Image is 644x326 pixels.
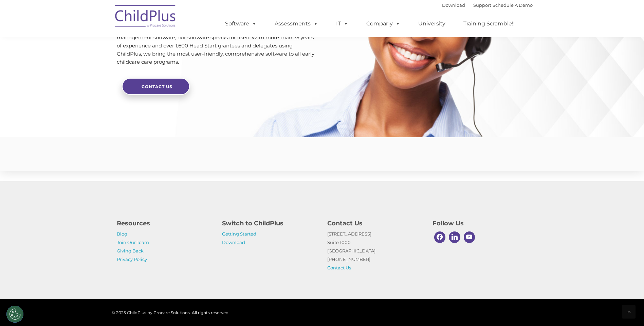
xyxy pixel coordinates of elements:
[222,231,256,237] a: Getting Started
[360,17,407,30] a: Company
[327,230,422,272] p: [STREET_ADDRESS] Suite 1000 [GEOGRAPHIC_DATA] [PHONE_NUMBER]
[533,253,644,326] iframe: Chat Widget
[442,2,465,8] a: Download
[442,2,533,8] font: |
[433,219,528,228] h4: Follow Us
[447,230,462,245] a: Linkedin
[433,230,447,245] a: Facebook
[327,219,422,228] h4: Contact Us
[473,2,491,8] a: Support
[117,219,212,228] h4: Resources
[329,17,355,30] a: IT
[6,306,23,323] button: Cookies Settings
[268,17,325,30] a: Assessments
[222,240,245,245] a: Download
[112,310,229,315] span: © 2025 ChildPlus by Procare Solutions. All rights reserved.
[462,230,477,245] a: Youtube
[117,240,149,245] a: Join Our Team
[222,219,317,228] h4: Switch to ChildPlus
[117,257,147,262] a: Privacy Policy
[411,17,452,30] a: University
[327,265,351,270] a: Contact Us
[122,78,190,95] a: Contact Us
[117,231,127,237] a: Blog
[218,17,263,30] a: Software
[457,17,521,30] a: Training Scramble!!
[112,0,180,34] img: ChildPlus by Procare Solutions
[117,25,317,66] p: As the most-widely used Head Start and Early Head Start program management software, our software...
[493,2,533,8] a: Schedule A Demo
[117,248,144,253] a: Giving Back
[142,84,172,89] span: Contact Us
